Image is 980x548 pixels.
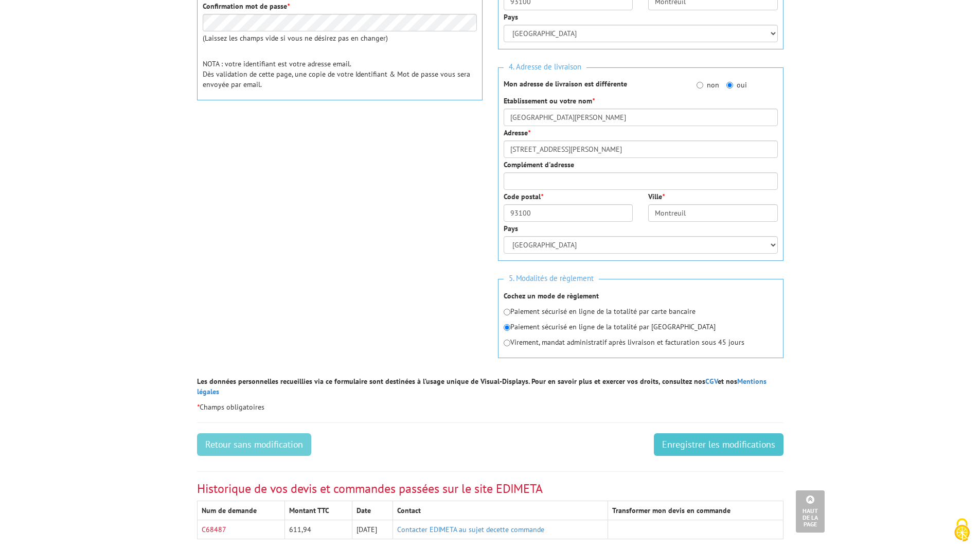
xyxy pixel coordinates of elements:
th: Contact [393,501,608,520]
td: 611,94 [285,520,352,539]
h3: Historique de vos devis et commandes passées sur le site EDIMETA [197,482,783,496]
input: oui [726,82,733,89]
p: Champs obligatoires [197,402,783,412]
a: Retour sans modification [197,433,311,456]
label: Pays [504,12,518,22]
th: Date [352,501,393,520]
input: Enregistrer les modifications [654,433,783,456]
label: Confirmation mot de passe [203,1,290,11]
label: Ville [648,191,665,202]
td: [DATE] [352,520,393,539]
p: Virement, mandat administratif après livraison et facturation sous 45 jours [504,337,778,347]
p: NOTA : votre identifiant est votre adresse email. Dès validation de cette page, une copie de votr... [203,59,477,90]
label: Complément d'adresse [504,160,574,170]
span: 4. Adresse de livraison [504,60,586,74]
th: Transformer mon devis en commande [608,501,783,520]
span: 5. Modalités de règlement [504,272,599,286]
iframe: reCAPTCHA [197,118,353,158]
p: (Laissez les champs vide si vous ne désirez pas en changer) [203,33,477,43]
input: non [697,82,703,89]
strong: Mon adresse de livraison est différente [504,79,627,89]
strong: Cochez un mode de règlement [504,291,599,300]
p: Paiement sécurisé en ligne de la totalité par carte bancaire [504,306,778,316]
label: Adresse [504,128,530,138]
label: Pays [504,223,518,234]
label: Etablissement ou votre nom [504,96,595,106]
a: Haut de la page [796,490,825,533]
p: Paiement sécurisé en ligne de la totalité par [GEOGRAPHIC_DATA] [504,322,778,332]
a: CGV [705,377,718,386]
a: Mentions légales [197,377,767,396]
label: oui [726,80,747,90]
img: Cookies (fenêtre modale) [949,517,975,543]
label: Code postal [504,191,543,202]
button: Cookies (fenêtre modale) [944,513,980,548]
strong: Les données personnelles recueillies via ce formulaire sont destinées à l’usage unique de Visual-... [197,377,767,396]
th: Num de demande [197,501,285,520]
label: non [697,80,719,90]
th: Montant TTC [285,501,352,520]
a: Contacter EDIMETA au sujet decette commande [397,525,544,534]
a: C68487 [202,525,226,534]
